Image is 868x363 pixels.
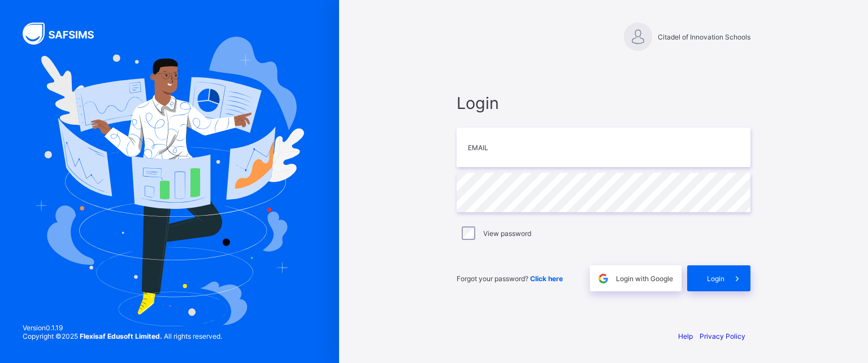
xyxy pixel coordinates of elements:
img: google.396cfc9801f0270233282035f929180a.svg [597,272,610,285]
span: Copyright © 2025 All rights reserved. [23,332,222,340]
label: View password [483,229,531,238]
img: SAFSIMS Logo [23,23,107,45]
span: Citadel of Innovation Schools [658,33,750,41]
img: Hero Image [35,37,304,326]
span: Login with Google [616,274,673,283]
span: Forgot your password? [457,274,563,283]
a: Help [678,332,693,340]
span: Version 0.1.19 [23,323,222,332]
a: Privacy Policy [700,332,745,340]
a: Click here [530,274,563,283]
strong: Flexisaf Edusoft Limited. [80,332,162,340]
span: Login [457,93,750,113]
span: Login [707,274,724,283]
